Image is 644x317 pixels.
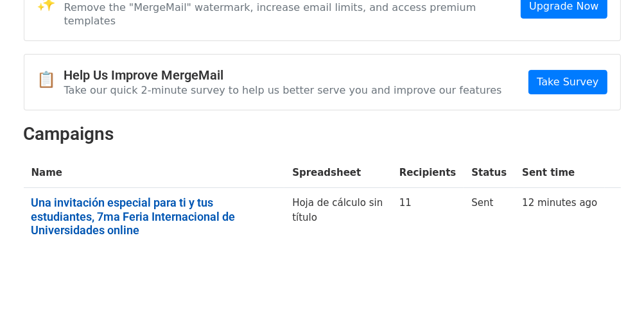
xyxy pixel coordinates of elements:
[464,188,514,250] td: Sent
[392,188,464,250] td: 11
[64,67,502,83] h4: Help Us Improve MergeMail
[31,196,277,237] a: Una invitación especial para ti y tus estudiantes, 7ma Feria Internacional de Universidades online
[64,83,502,97] p: Take our quick 2-minute survey to help us better serve you and improve our features
[37,71,64,89] span: 📋
[284,188,392,250] td: Hoja de cálculo sin título
[392,158,464,188] th: Recipients
[522,197,597,209] a: 12 minutes ago
[284,158,392,188] th: Spreadsheet
[24,123,621,145] h2: Campaigns
[64,1,521,28] p: Remove the "MergeMail" watermark, increase email limits, and access premium templates
[24,158,285,188] th: Name
[464,158,514,188] th: Status
[580,255,644,317] iframe: Chat Widget
[580,255,644,317] div: Widget de chat
[528,70,607,94] a: Take Survey
[514,158,605,188] th: Sent time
